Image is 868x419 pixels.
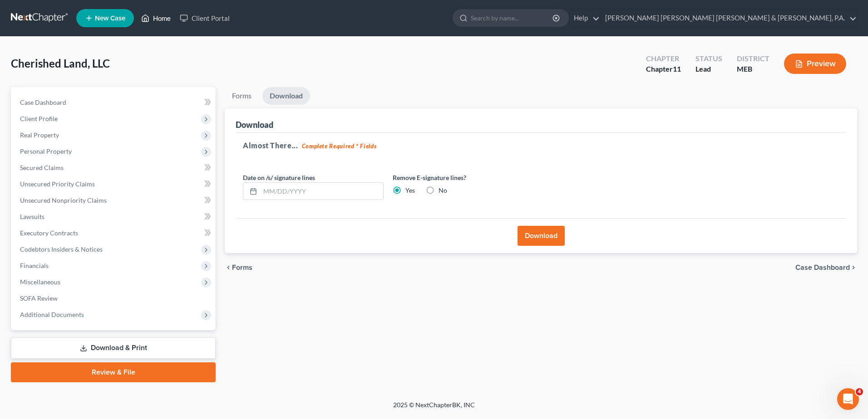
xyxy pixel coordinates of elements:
[225,264,265,271] button: chevron_left Forms
[236,119,273,130] div: Download
[13,225,216,241] a: Executory Contracts
[11,337,216,359] a: Download & Print
[20,311,84,318] span: Additional Documents
[737,54,769,64] div: District
[850,264,857,271] i: chevron_right
[20,196,107,204] span: Unsecured Nonpriority Claims
[393,173,533,182] label: Remove E-signature lines?
[137,10,175,26] a: Home
[695,54,722,64] div: Status
[20,98,66,106] span: Case Dashboard
[471,10,554,26] input: Search by name...
[13,209,216,225] a: Lawsuits
[225,87,259,105] a: Forms
[20,131,59,139] span: Real Property
[232,264,252,271] span: Forms
[673,64,681,73] span: 11
[11,362,216,382] a: Review & File
[175,400,693,417] div: 2025 © NextChapterBK, INC
[856,388,863,395] span: 4
[20,278,60,286] span: Miscellaneous
[11,57,110,70] span: Cherished Land, LLC
[20,294,58,302] span: SOFA Review
[302,142,377,150] strong: Complete Required * Fields
[837,388,859,410] iframe: Intercom live chat
[13,94,216,111] a: Case Dashboard
[243,140,839,151] h5: Almost There...
[13,176,216,192] a: Unsecured Priority Claims
[20,213,44,220] span: Lawsuits
[518,226,565,246] button: Download
[20,115,58,122] span: Client Profile
[795,264,857,271] a: Case Dashboard chevron_right
[243,173,315,182] label: Date on /s/ signature lines
[225,264,232,271] i: chevron_left
[20,229,78,237] span: Executory Contracts
[95,15,125,22] span: New Case
[13,290,216,307] a: SOFA Review
[784,54,846,74] button: Preview
[795,264,850,271] span: Case Dashboard
[20,245,103,253] span: Codebtors Insiders & Notices
[20,180,95,188] span: Unsecured Priority Claims
[13,192,216,209] a: Unsecured Nonpriority Claims
[20,262,49,269] span: Financials
[569,10,600,26] a: Help
[13,160,216,176] a: Secured Claims
[262,87,310,105] a: Download
[20,147,72,155] span: Personal Property
[405,186,415,195] label: Yes
[175,10,234,26] a: Client Portal
[601,10,857,26] a: [PERSON_NAME] [PERSON_NAME] [PERSON_NAME] & [PERSON_NAME], P.A.
[737,64,769,74] div: MEB
[646,64,681,74] div: Chapter
[695,64,722,74] div: Lead
[646,54,681,64] div: Chapter
[20,164,64,171] span: Secured Claims
[439,186,447,195] label: No
[260,183,383,200] input: MM/DD/YYYY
